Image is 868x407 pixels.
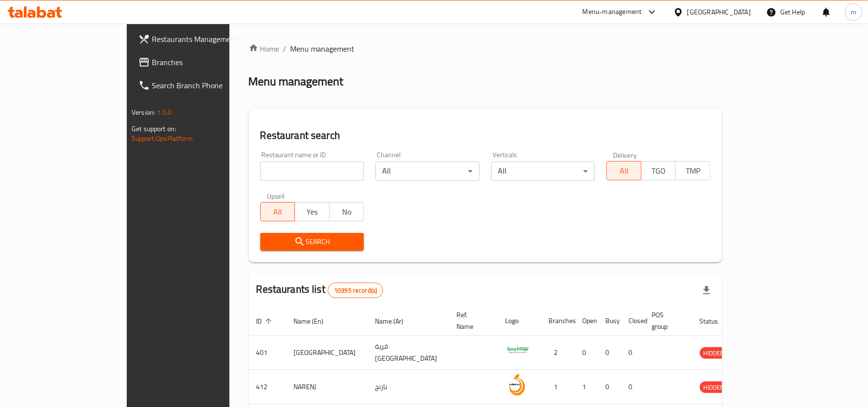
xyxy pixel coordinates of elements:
[613,151,637,158] label: Delivery
[598,336,621,370] td: 0
[375,162,480,181] div: All
[132,122,176,135] span: Get support on:
[260,202,295,221] button: All
[675,161,710,180] button: TMP
[256,282,384,298] h2: Restaurants list
[291,43,355,54] span: Menu management
[695,279,718,302] div: Export file
[700,348,729,359] span: HIDDEN
[294,202,330,221] button: Yes
[294,315,336,327] span: Name (En)
[621,336,644,370] td: 0
[575,336,598,370] td: 0
[621,370,644,404] td: 0
[256,315,275,327] span: ID
[700,315,731,327] span: Status
[265,205,292,219] span: All
[851,7,856,17] span: m
[498,306,541,336] th: Logo
[652,309,681,332] span: POS group
[260,233,364,251] button: Search
[611,164,638,178] span: All
[541,370,575,404] td: 1
[286,370,368,404] td: NARENJ
[299,205,326,219] span: Yes
[621,306,644,336] th: Closed
[260,162,364,181] input: Search for restaurant name or ID..
[368,336,449,370] td: قرية [GEOGRAPHIC_DATA]
[375,315,416,327] span: Name (Ar)
[329,202,364,221] button: No
[491,162,595,181] div: All
[152,33,264,45] span: Restaurants Management
[334,205,361,219] span: No
[260,128,710,143] h2: Restaurant search
[541,336,575,370] td: 2
[641,161,676,180] button: TGO
[131,27,272,51] a: Restaurants Management
[687,7,751,17] div: [GEOGRAPHIC_DATA]
[575,370,598,404] td: 1
[598,370,621,404] td: 0
[506,339,530,363] img: Spicy Village
[157,106,172,119] span: 1.0.0
[457,309,486,332] span: Ref. Name
[368,370,449,404] td: نارنج
[645,164,672,178] span: TGO
[267,192,285,199] label: Upsell
[680,164,707,178] span: TMP
[328,286,383,295] span: 10395 record(s)
[541,306,575,336] th: Branches
[583,6,642,18] div: Menu-management
[286,336,368,370] td: [GEOGRAPHIC_DATA]
[606,161,641,180] button: All
[249,74,344,89] h2: Menu management
[131,74,272,97] a: Search Branch Phone
[152,80,264,91] span: Search Branch Phone
[700,381,729,393] div: HIDDEN
[131,51,272,74] a: Branches
[598,306,621,336] th: Busy
[132,106,155,119] span: Version:
[575,306,598,336] th: Open
[328,283,383,298] div: Total records count
[268,236,357,248] span: Search
[506,373,530,397] img: NARENJ
[152,56,264,68] span: Branches
[249,43,722,54] nav: breadcrumb
[283,43,287,54] li: /
[700,382,729,393] span: HIDDEN
[132,132,193,145] a: Support.OpsPlatform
